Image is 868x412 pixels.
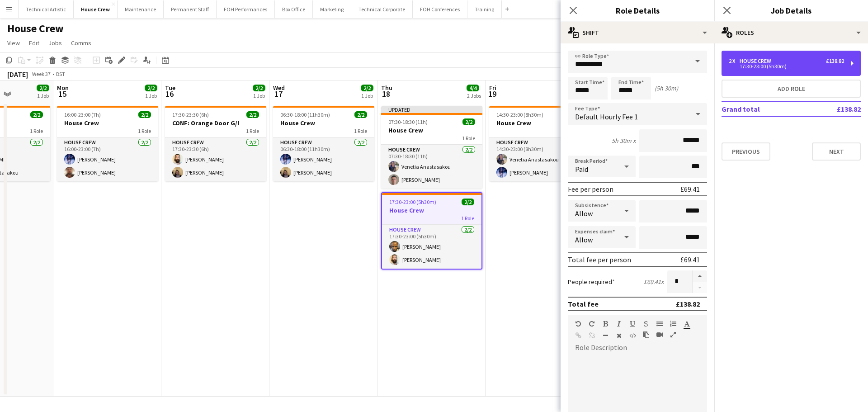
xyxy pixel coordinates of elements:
span: Default Hourly Fee 1 [575,112,638,121]
h3: Role Details [561,5,714,16]
app-job-card: 17:30-23:30 (6h)2/2CONF: Orange Door G/I1 RoleHouse Crew2/217:30-23:30 (6h)[PERSON_NAME][PERSON_N... [165,106,266,181]
button: Underline [629,320,636,327]
span: 2/2 [462,118,475,125]
div: £69.41 [680,185,700,194]
button: Insert video [656,331,663,338]
h3: House Crew [381,126,482,134]
span: Tue [165,84,175,92]
span: 1 Role [462,135,475,142]
a: View [4,37,24,49]
app-card-role: House Crew2/217:30-23:00 (5h30m)[PERSON_NAME][PERSON_NAME] [382,225,481,269]
button: Previous [722,142,770,161]
span: Paid [575,165,588,174]
span: Edit [29,39,39,47]
div: Fee per person [568,185,613,194]
button: Redo [589,320,595,327]
span: 2/2 [138,111,151,118]
button: Box Office [275,0,313,18]
span: 17 [272,89,285,99]
span: Wed [273,84,285,92]
h3: CONF: Orange Door G/I [165,119,266,127]
span: 1 Role [138,128,151,134]
span: Allow [575,209,593,218]
div: Shift [561,22,714,43]
h1: House Crew [7,22,64,35]
span: 1 Role [30,128,43,134]
span: Fri [489,84,496,92]
span: 2/2 [253,85,265,91]
span: 2/2 [246,111,259,118]
span: 1 Role [246,128,259,134]
span: 2/2 [354,111,367,118]
button: Fullscreen [670,331,676,338]
button: Maintenance [118,0,164,18]
button: HTML Code [629,332,636,339]
span: 14:30-23:00 (8h30m) [496,111,543,118]
div: Total fee [568,299,599,308]
h3: House Crew [382,206,481,214]
span: Week 37 [30,71,52,77]
app-job-card: 06:30-18:00 (11h30m)2/2House Crew1 RoleHouse Crew2/206:30-18:00 (11h30m)[PERSON_NAME][PERSON_NAME] [273,106,374,181]
span: 17:30-23:00 (5h30m) [389,199,436,205]
h3: House Crew [273,119,374,127]
div: 1 Job [361,92,373,99]
label: People required [568,278,615,286]
span: 1 Role [461,215,474,222]
button: Italic [616,320,622,327]
a: Comms [67,37,95,49]
button: Technical Corporate [351,0,413,18]
span: Allow [575,235,593,244]
button: Unordered List [656,320,663,327]
span: 2/2 [462,199,474,205]
button: Ordered List [670,320,676,327]
span: 1 Role [354,128,367,134]
div: 1 Job [253,92,265,99]
div: Updated [381,106,482,113]
div: 17:30-23:00 (5h30m)2/2House Crew1 RoleHouse Crew2/217:30-23:00 (5h30m)[PERSON_NAME][PERSON_NAME] [381,192,482,270]
span: 07:30-18:30 (11h) [388,118,428,125]
td: Grand total [722,102,807,116]
div: 1 Job [145,92,157,99]
app-card-role: House Crew2/216:00-23:00 (7h)[PERSON_NAME][PERSON_NAME] [57,137,158,181]
button: FOH Conferences [413,0,467,18]
app-card-role: House Crew2/207:30-18:30 (11h)Venetia Anastasakou[PERSON_NAME] [381,145,482,189]
app-job-card: Updated07:30-18:30 (11h)2/2House Crew1 RoleHouse Crew2/207:30-18:30 (11h)Venetia Anastasakou[PERS... [381,106,482,189]
span: 2/2 [37,85,49,91]
span: Thu [381,84,392,92]
div: [DATE] [7,70,28,79]
div: 2 Jobs [467,92,481,99]
button: Increase [693,270,707,282]
div: 5h 30m x [612,137,636,145]
button: Paste as plain text [643,331,649,338]
div: Roles [714,22,868,43]
button: Technical Artistic [19,0,74,18]
span: 19 [488,89,496,99]
span: 16 [164,89,175,99]
span: 18 [380,89,392,99]
span: View [7,39,20,47]
div: BST [56,71,65,77]
button: Horizontal Line [602,332,609,339]
button: Undo [575,320,581,327]
app-card-role: House Crew2/217:30-23:30 (6h)[PERSON_NAME][PERSON_NAME] [165,137,266,181]
button: Training [467,0,502,18]
span: Mon [57,84,69,92]
button: Permanent Staff [164,0,217,18]
app-job-card: 14:30-23:00 (8h30m)2/2House Crew1 RoleHouse Crew2/214:30-23:00 (8h30m)Venetia Anastasakou[PERSON_... [489,106,590,181]
span: 15 [56,89,69,99]
span: 2/2 [30,111,43,118]
span: 06:30-18:00 (11h30m) [280,111,330,118]
app-card-role: House Crew2/206:30-18:00 (11h30m)[PERSON_NAME][PERSON_NAME] [273,137,374,181]
app-job-card: 16:00-23:00 (7h)2/2House Crew1 RoleHouse Crew2/216:00-23:00 (7h)[PERSON_NAME][PERSON_NAME] [57,106,158,181]
h3: House Crew [489,119,590,127]
td: £138.82 [807,102,861,116]
div: (5h 30m) [655,84,678,92]
div: £69.41 [680,255,700,264]
button: Bold [602,320,609,327]
button: Strikethrough [643,320,649,327]
div: £138.82 [826,58,844,64]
